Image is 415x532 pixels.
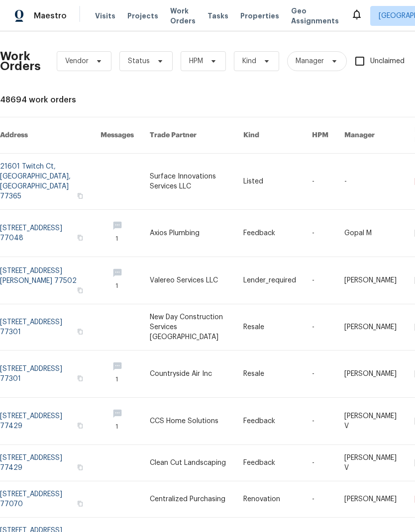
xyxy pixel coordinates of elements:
[65,56,89,66] span: Vendor
[304,398,336,445] td: -
[304,257,336,304] td: -
[336,154,407,210] td: -
[95,11,115,21] span: Visits
[76,421,85,430] button: Copy Address
[76,191,85,200] button: Copy Address
[235,257,304,304] td: Lender_required
[336,351,407,398] td: [PERSON_NAME]
[76,463,85,472] button: Copy Address
[76,233,85,242] button: Copy Address
[304,445,336,481] td: -
[142,257,235,304] td: Valereo Services LLC
[235,481,304,518] td: Renovation
[235,117,304,154] th: Kind
[370,56,405,67] span: Unclaimed
[242,56,256,66] span: Kind
[142,351,235,398] td: Countryside Air Inc
[142,304,235,351] td: New Day Construction Services [GEOGRAPHIC_DATA]
[76,327,85,336] button: Copy Address
[304,481,336,518] td: -
[142,445,235,481] td: Clean Cut Landscaping
[142,117,235,154] th: Trade Partner
[336,398,407,445] td: [PERSON_NAME] V
[336,445,407,481] td: [PERSON_NAME] V
[336,210,407,257] td: Gopal M
[304,117,336,154] th: HPM
[336,481,407,518] td: [PERSON_NAME]
[235,210,304,257] td: Feedback
[170,6,196,26] span: Work Orders
[240,11,279,21] span: Properties
[235,351,304,398] td: Resale
[235,154,304,210] td: Listed
[189,56,203,66] span: HPM
[304,304,336,351] td: -
[296,56,324,66] span: Manager
[336,257,407,304] td: [PERSON_NAME]
[127,11,158,21] span: Projects
[291,6,339,26] span: Geo Assignments
[235,398,304,445] td: Feedback
[76,499,85,508] button: Copy Address
[142,154,235,210] td: Surface Innovations Services LLC
[128,56,150,66] span: Status
[336,117,407,154] th: Manager
[93,117,142,154] th: Messages
[76,286,85,295] button: Copy Address
[142,398,235,445] td: CCS Home Solutions
[34,11,67,21] span: Maestro
[235,445,304,481] td: Feedback
[304,351,336,398] td: -
[235,304,304,351] td: Resale
[304,210,336,257] td: -
[304,154,336,210] td: -
[336,304,407,351] td: [PERSON_NAME]
[76,374,85,383] button: Copy Address
[207,12,228,19] span: Tasks
[142,481,235,518] td: Centralized Purchasing
[142,210,235,257] td: Axios Plumbing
